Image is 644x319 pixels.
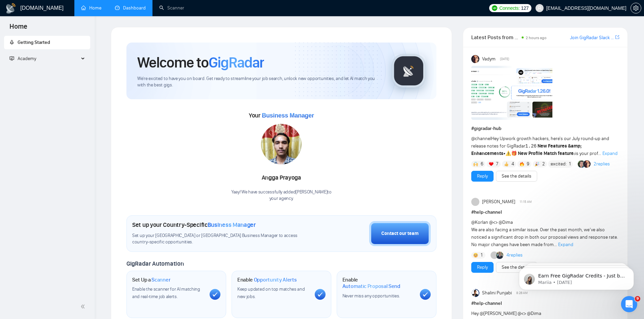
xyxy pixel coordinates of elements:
[520,199,532,205] span: 11:15 AM
[4,22,33,36] span: Home
[615,34,619,41] a: export
[342,276,414,290] h1: Enable
[496,171,537,182] button: See the details
[499,4,520,12] span: Connects:
[262,112,314,119] span: Business Manager
[500,56,509,62] span: [DATE]
[550,160,567,168] span: :excited:
[477,264,488,271] a: Reply
[231,189,332,202] div: Yaay! We have successfully added [PERSON_NAME] to
[504,162,509,166] img: 👍
[578,160,585,168] img: Alex B
[369,221,431,246] button: Contact our team
[80,303,87,310] span: double-left
[471,219,618,247] span: @Korlan @<> @Dima We are also facing a similar issue. Over the past month, we’ve also noticed a s...
[537,6,542,10] span: user
[473,253,478,258] img: 🥺
[473,162,478,166] img: 🙌
[5,3,16,14] img: logo
[137,76,381,88] span: We're excited to have you on board. Get ready to streamline your job search, unlock new opportuni...
[137,53,264,72] h1: Welcome to
[471,300,619,307] h1: # help-channel
[496,251,503,259] img: Viktor Ostashevskyi
[471,209,619,216] h1: # help-channel
[249,112,314,119] span: Your
[237,286,305,299] span: Keep updated on top matches and new jobs.
[506,252,523,259] a: 4replies
[151,276,170,283] span: Scanner
[521,4,528,12] span: 127
[132,286,200,299] span: Enable the scanner for AI matching and real-time job alerts.
[542,161,545,167] span: 2
[481,252,482,259] span: 1
[126,260,184,267] span: GigRadar Automation
[342,293,400,299] span: Never miss any opportunities.
[392,54,426,88] img: gigradar-logo.png
[602,151,618,156] span: Expand
[520,162,524,166] img: 🔥
[471,289,479,297] img: Shalini Punjabi
[482,55,496,63] span: Vadym
[594,161,610,167] a: 2replies
[4,36,90,49] li: Getting Started
[527,161,529,167] span: 9
[518,151,575,156] strong: New Profile Match feature:
[132,276,170,283] h1: Set Up a
[254,276,297,283] span: Opportunity Alerts
[132,221,256,229] h1: Set up your Country-Specific
[471,136,491,141] span: @channel
[496,161,498,167] span: 7
[526,35,547,40] span: 2 hours ago
[535,162,540,166] img: 🎉
[502,172,531,180] a: See the details
[621,296,637,312] iframe: Intercom live chat
[558,242,573,247] span: Expand
[132,233,311,245] span: Set up your [GEOGRAPHIC_DATA] or [GEOGRAPHIC_DATA] Business Manager to access country-specific op...
[477,172,488,180] a: Reply
[261,124,302,164] img: 1708520921837-dllhost_hRLnkNBDQD.png
[381,230,419,237] div: Contact our team
[237,276,297,283] h1: Enable
[511,151,517,156] span: 🎁
[342,283,400,290] span: Automatic Proposal Send
[471,262,494,273] button: Reply
[511,161,514,167] span: 4
[482,198,515,206] span: [PERSON_NAME]
[9,56,14,61] span: fund-projection-screen
[471,136,609,156] span: Hey Upwork growth hackers, here's our July round-up and release notes for GigRadar • is your prof...
[231,195,332,202] p: your agency .
[115,5,146,11] a: dashboardDashboard
[471,66,552,120] img: F09AC4U7ATU-image.png
[471,125,619,132] h1: # gigradar-hub
[502,264,531,271] a: See the details
[471,55,479,63] img: Vadym
[492,5,497,11] img: upwork-logo.png
[159,5,184,11] a: searchScanner
[471,33,520,42] span: Latest Posts from the GigRadar Community
[18,56,36,61] span: Academy
[9,56,36,61] span: Academy
[471,171,494,182] button: Reply
[18,39,50,45] span: Getting Started
[630,3,641,14] button: setting
[481,161,483,167] span: 6
[209,53,264,72] span: GigRadar
[489,162,494,166] img: ❤️
[525,143,537,149] code: 1.26
[496,262,537,273] button: See the details
[630,5,641,11] a: setting
[81,5,101,11] a: homeHome
[482,289,512,297] span: Shalini Punjabi
[231,172,332,184] div: Angga Prayoga
[505,151,511,156] span: ⚠️
[208,221,256,229] span: Business Manager
[509,254,644,301] iframe: Intercom notifications message
[9,40,14,45] span: rocket
[570,34,614,42] a: Join GigRadar Slack Community
[635,296,640,301] span: 9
